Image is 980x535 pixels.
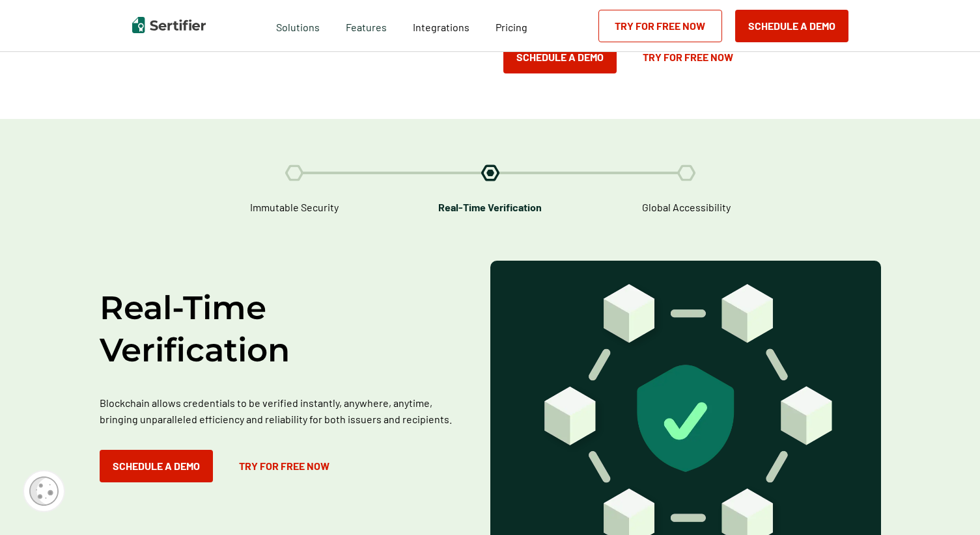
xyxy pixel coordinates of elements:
a: Integrations [413,18,469,34]
span: Real-Time Verification [438,199,542,215]
img: Sertifier | Digital Credentialing Platform [132,17,206,33]
span: Global Accessibility [642,199,731,215]
span: Pricing [496,21,527,33]
button: Schedule a Demo [503,41,617,73]
p: Blockchain allows credentials to be verified instantly, anywhere, anytime, bringing unparalleled ... [100,395,464,427]
span: Immutable Security [250,199,339,215]
span: Integrations [413,21,469,33]
img: List Icon [285,164,303,181]
a: Try for Free Now [226,450,343,482]
button: Schedule a Demo [100,450,213,482]
span: Features [346,18,387,34]
a: Try for Free Now [598,10,722,42]
a: Pricing [496,18,527,34]
img: List Icon [677,164,695,181]
h2: Real-Time Verification [100,287,464,371]
img: Cookie Popup Icon [29,476,59,506]
span: Solutions [276,18,320,34]
img: List Icon [481,164,499,181]
a: Try for Free Now [630,41,746,73]
button: Schedule a Demo [735,10,848,42]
